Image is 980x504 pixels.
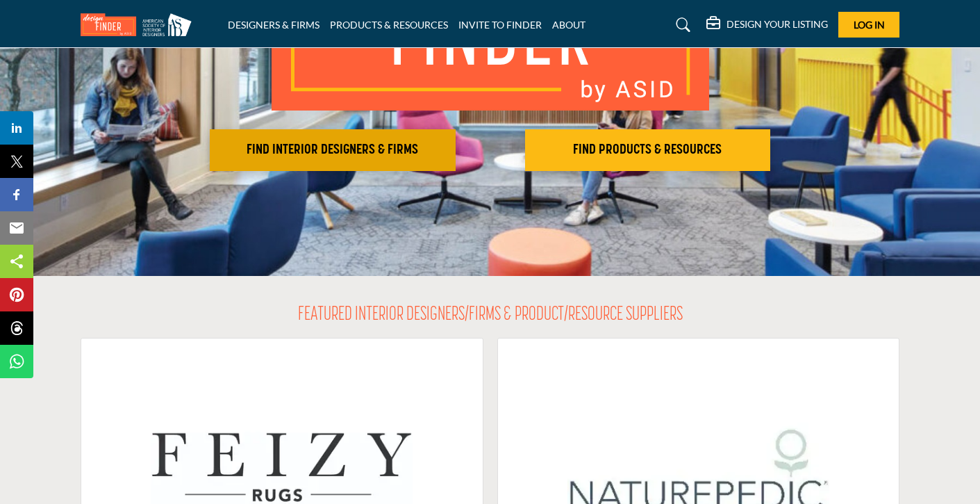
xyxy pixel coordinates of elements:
h2: FIND PRODUCTS & RESOURCES [529,142,767,158]
button: FIND PRODUCTS & RESOURCES [525,129,771,171]
h2: FEATURED INTERIOR DESIGNERS/FIRMS & PRODUCT/RESOURCE SUPPLIERS [298,304,683,327]
img: Site Logo [81,13,199,36]
h2: FIND INTERIOR DESIGNERS & FIRMS [214,142,451,158]
span: Log In [854,19,885,31]
button: Log In [838,12,899,38]
a: Search [663,14,699,36]
a: ABOUT [552,19,585,31]
button: FIND INTERIOR DESIGNERS & FIRMS [210,129,456,171]
a: INVITE TO FINDER [458,19,542,31]
a: PRODUCTS & RESOURCES [330,19,448,31]
a: DESIGNERS & FIRMS [228,19,319,31]
div: DESIGN YOUR LISTING [706,17,828,33]
h5: DESIGN YOUR LISTING [726,18,828,31]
